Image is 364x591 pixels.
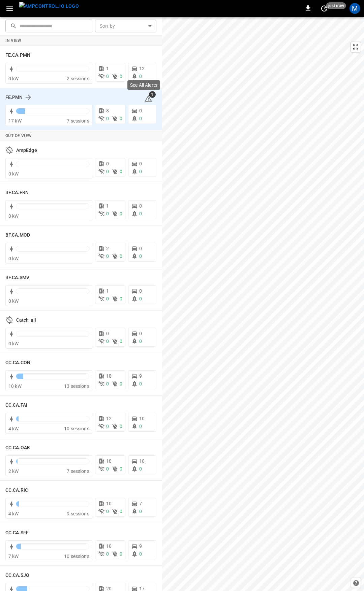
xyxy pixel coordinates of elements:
span: 0 [139,288,142,294]
span: 7 sessions [67,118,89,124]
span: 0 [120,551,122,557]
span: 0 [120,509,122,514]
span: 10 sessions [64,554,89,559]
span: 0 [106,331,109,336]
span: 0 [106,296,109,301]
span: 0 [139,246,142,251]
span: 0 [106,381,109,386]
span: 7 sessions [67,468,89,474]
span: 10 [106,458,112,464]
span: 0 [120,74,122,79]
span: 0 [139,331,142,336]
span: 0 [120,339,122,344]
span: 0 [139,381,142,386]
span: 17 kW [8,118,22,124]
span: 0 [139,169,142,174]
span: 10 [139,458,145,464]
button: set refresh interval [319,3,330,14]
span: 0 [106,116,109,121]
h6: CC.CA.RIC [5,487,28,494]
span: 0 [120,116,122,121]
span: 0 [139,339,142,344]
span: 0 [139,253,142,259]
span: 0 [139,211,142,216]
span: 7 [139,501,142,506]
span: 0 [139,509,142,514]
span: 12 [106,416,112,421]
span: 18 [106,373,112,379]
span: 0 [106,211,109,216]
span: 0 [120,381,122,386]
span: 0 [139,466,142,472]
h6: CC.CA.SJO [5,572,29,579]
canvas: Map [162,17,364,591]
span: 0 kW [8,213,19,219]
span: 2 kW [8,468,19,474]
span: 0 kW [8,341,19,346]
span: 0 kW [8,298,19,304]
h6: BF.CA.FRN [5,189,29,196]
span: 0 kW [8,256,19,261]
span: 0 [139,161,142,166]
span: 4 kW [8,511,19,516]
span: 12 [139,66,145,71]
h6: CC.CA.FAI [5,402,27,409]
span: 0 [106,551,109,557]
span: 0 [120,211,122,216]
span: 10 sessions [64,426,89,431]
span: 9 [139,373,142,379]
span: 0 [139,116,142,121]
span: 0 [120,253,122,259]
span: 1 [106,66,109,71]
span: 4 kW [8,426,19,431]
span: 13 sessions [64,383,89,389]
span: 0 [106,253,109,259]
span: 0 [139,108,142,113]
span: 0 [120,296,122,301]
strong: Out of View [5,133,32,138]
span: 10 [106,501,112,506]
span: just now [326,2,346,9]
strong: In View [5,38,22,43]
h6: AmpEdge [16,147,37,154]
span: 0 [106,161,109,166]
span: 0 [139,296,142,301]
span: 0 [139,551,142,557]
span: 9 [139,543,142,549]
span: 0 [139,74,142,79]
span: 2 [106,246,109,251]
h6: CC.CA.OAK [5,444,30,452]
h6: FE.CA.PMN [5,52,30,59]
img: ampcontrol.io logo [19,2,79,10]
span: 0 [120,169,122,174]
span: 0 kW [8,76,19,81]
span: 0 [120,424,122,429]
span: 2 sessions [67,76,89,81]
span: 0 kW [8,171,19,177]
span: 1 [106,288,109,294]
span: 0 [106,466,109,472]
span: 8 [106,108,109,113]
span: 0 [139,203,142,209]
span: 9 sessions [67,511,89,516]
span: 10 [139,416,145,421]
h6: BF.CA.MOD [5,232,30,239]
p: See All Alerts [130,82,157,88]
span: 0 [139,424,142,429]
span: 10 kW [8,383,22,389]
span: 0 [120,466,122,472]
h6: Catch-all [16,317,36,324]
div: profile-icon [350,3,360,14]
span: 0 [106,509,109,514]
span: 0 [106,169,109,174]
h6: CC.CA.CON [5,359,30,367]
span: 7 kW [8,554,19,559]
span: 1 [106,203,109,209]
h6: CC.CA.SFF [5,529,29,537]
span: 0 [106,339,109,344]
span: 0 [106,424,109,429]
span: 1 [149,91,156,98]
h6: FE.PMN [5,94,23,101]
span: 10 [106,543,112,549]
h6: BF.CA.SMV [5,274,29,281]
